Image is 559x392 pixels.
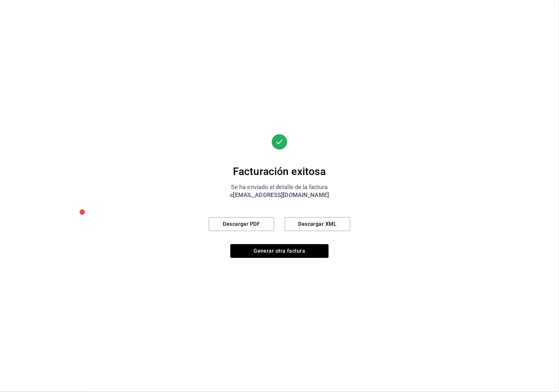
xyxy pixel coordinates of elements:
span: [EMAIL_ADDRESS][DOMAIN_NAME] [233,191,329,198]
div: Se ha enviado el detalle de la factura [209,183,350,191]
button: Descargar PDF [209,217,274,231]
div: a [209,191,350,199]
button: Generar otra factura [230,244,329,258]
button: Descargar XML [285,217,350,231]
div: Facturación exitosa [209,165,350,178]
